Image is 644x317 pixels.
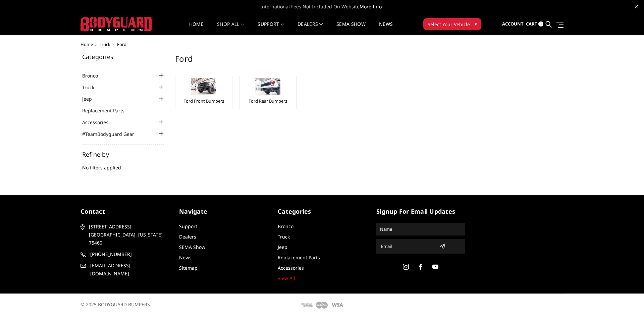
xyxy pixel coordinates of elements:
a: SEMA Show [179,244,205,250]
a: More Info [360,3,382,10]
a: Truck [100,41,110,47]
h5: Categories [278,207,366,216]
a: Truck [278,233,290,240]
span: ▾ [475,20,477,28]
a: Ford Front Bumpers [183,98,224,104]
a: shop all [217,22,244,35]
h5: Categories [82,54,165,60]
a: Support [179,223,197,229]
span: [EMAIL_ADDRESS][DOMAIN_NAME] [90,262,168,278]
a: Bronco [82,72,106,79]
a: SEMA Show [336,22,366,35]
a: Accessories [82,119,117,126]
a: Jeep [278,244,287,250]
a: [EMAIL_ADDRESS][DOMAIN_NAME] [80,262,169,278]
span: 0 [538,21,543,27]
span: Ford [117,41,126,47]
span: Account [502,21,524,27]
a: [PHONE_NUMBER] [80,250,169,258]
a: Ford Rear Bumpers [249,98,287,104]
a: News [179,254,192,261]
a: Account [502,15,524,33]
h5: contact [80,207,169,216]
a: Bronco [278,223,293,229]
h5: Navigate [179,207,268,216]
img: BODYGUARD BUMPERS [80,17,153,31]
a: View All [278,275,295,281]
span: © 2025 BODYGUARD BUMPERS [80,301,150,308]
a: Accessories [278,265,304,271]
a: Cart 0 [526,15,543,33]
span: Cart [526,21,537,27]
a: Home [80,41,93,47]
button: Select Your Vehicle [423,18,481,30]
a: Sitemap [179,265,198,271]
a: Jeep [82,95,100,102]
h5: Refine by [82,151,165,157]
span: [PHONE_NUMBER] [90,250,168,258]
a: News [379,22,393,35]
a: Replacement Parts [278,254,320,261]
a: Truck [82,84,103,91]
input: Email [378,241,437,252]
a: Home [189,22,204,35]
h1: Ford [175,54,552,69]
a: Support [258,22,284,35]
input: Name [377,224,464,234]
a: Dealers [298,22,323,35]
a: #TeamBodyguard Gear [82,130,143,138]
span: Select Your Vehicle [428,21,470,28]
h5: signup for email updates [376,207,465,216]
a: Replacement Parts [82,107,133,114]
span: [STREET_ADDRESS] [GEOGRAPHIC_DATA], [US_STATE] 75460 [89,223,167,247]
a: Dealers [179,233,196,240]
div: No filters applied [82,151,165,178]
